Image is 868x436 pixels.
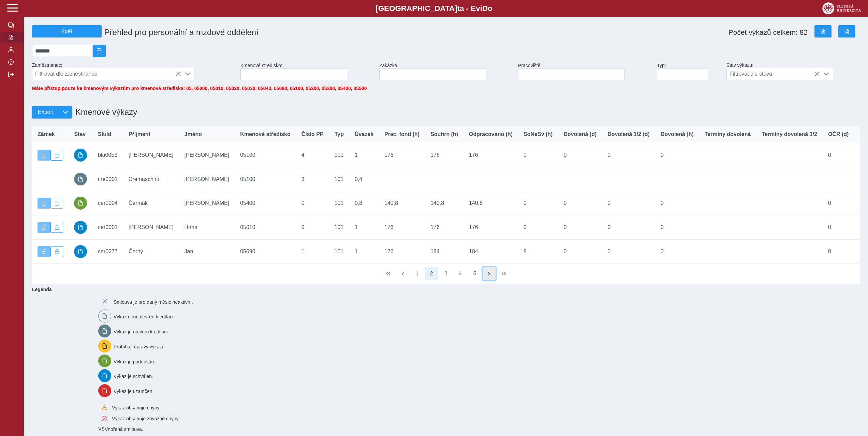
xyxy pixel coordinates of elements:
span: Smlouva je pro daný měsíc neaktivní. [114,299,193,304]
td: 8 [518,239,558,264]
td: 0,4 [349,167,379,191]
td: 0,8 [349,191,379,215]
td: Jan [179,239,235,264]
div: Kmenové středisko: [238,60,377,83]
td: 101 [329,167,349,191]
td: 1 [349,143,379,167]
button: Uzamknout [50,246,63,257]
span: Výkaz je podepsán. [114,359,155,364]
span: Číslo PP [301,131,324,137]
td: 0 [296,191,329,215]
button: Výkaz je odemčen. [38,246,50,257]
span: Počet výkazů celkem: 82 [729,28,808,36]
td: cre0001 [92,167,123,191]
td: 101 [329,215,349,240]
img: logo_web_su.png [822,2,861,14]
span: Dovolená (d) [563,131,597,137]
span: o [488,4,492,13]
td: cer0277 [92,239,123,264]
td: 176 [464,143,518,167]
span: Výkaz obsahuje chyby. [112,405,160,410]
button: schváleno [74,221,87,234]
span: Máte přístup pouze ke kmenovým výkazům pro kmenová střediska: 05, 05000, 05010, 05020, 05030, 050... [32,86,367,91]
td: 05400 [235,191,296,215]
td: 1 [296,239,329,264]
td: 176 [379,239,425,264]
td: 176 [379,215,425,240]
span: OČR (d) [828,131,849,137]
td: 1 [349,239,379,264]
span: Zpět [35,28,99,34]
button: Uzamknout [50,150,63,161]
td: 140,8 [425,191,464,215]
td: 101 [329,191,349,215]
button: prázdný [74,173,87,186]
span: t [457,4,459,13]
span: Termíny dovolená [705,131,751,137]
span: Termíny dovolená 1/2 [762,131,817,137]
span: Úvazek [355,131,373,137]
button: Uzamknout [50,222,63,233]
td: 184 [425,239,464,264]
span: Export [38,109,54,115]
span: Příjmení [129,131,150,137]
td: 0 [823,191,854,215]
td: 0 [655,143,699,167]
span: Výkaz je otevřen k editaci. [114,329,169,334]
b: [GEOGRAPHIC_DATA] a - Evi [20,4,848,13]
div: Typ: [654,60,724,83]
h1: Přehled pro personální a mzdové oddělení [102,25,518,40]
button: 5 [468,267,481,280]
td: 184 [464,239,518,264]
span: Kmenové středisko [240,131,291,137]
span: Dovolená 1/2 (d) [607,131,650,137]
span: Filtrovat dle stavu [727,68,820,80]
td: 4 [296,143,329,167]
td: cer0004 [92,191,123,215]
td: 0 [518,215,558,240]
button: schváleno [74,149,87,162]
span: Stav [74,131,86,137]
button: Export do PDF [838,25,855,37]
h1: Kmenové výkazy [72,104,137,120]
button: Výkaz je odemčen. [38,198,50,209]
button: Export do Excelu [814,25,832,37]
td: 176 [425,215,464,240]
button: Výkaz je odemčen. [38,222,50,233]
td: 05010 [235,215,296,240]
button: Výkaz je odemčen. [38,150,50,161]
td: 0 [655,191,699,215]
td: [PERSON_NAME] [179,191,235,215]
span: Souhrn (h) [430,131,458,137]
button: Zpět [32,25,102,37]
td: [PERSON_NAME] [123,215,179,240]
td: 05100 [235,143,296,167]
td: 05090 [235,239,296,264]
td: 101 [329,143,349,167]
button: podepsáno [74,197,87,210]
td: 05100 [235,167,296,191]
div: Stav výkazu: [724,60,863,83]
div: Zaměstnanec: [29,60,238,83]
td: 0 [558,191,602,215]
td: 0 [602,191,655,215]
button: 2 [425,267,438,280]
td: 0 [518,191,558,215]
span: Zámek [38,131,55,137]
button: 2025/09 [93,45,106,57]
td: 0 [655,215,699,240]
td: 0 [602,239,655,264]
span: Výkaz obsahuje závažné chyby. [112,416,179,421]
td: Černý [123,239,179,264]
td: 140,8 [379,191,425,215]
span: SoNeSv (h) [524,131,553,137]
td: 1 [349,215,379,240]
td: 176 [379,143,425,167]
span: Výkaz je uzamčen. [114,389,154,394]
td: 0 [823,239,854,264]
td: 140,8 [464,191,518,215]
button: Export [32,106,59,118]
td: 0 [558,239,602,264]
td: [PERSON_NAME] [179,143,235,167]
span: Smlouva vnořená do kmene [98,426,105,432]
